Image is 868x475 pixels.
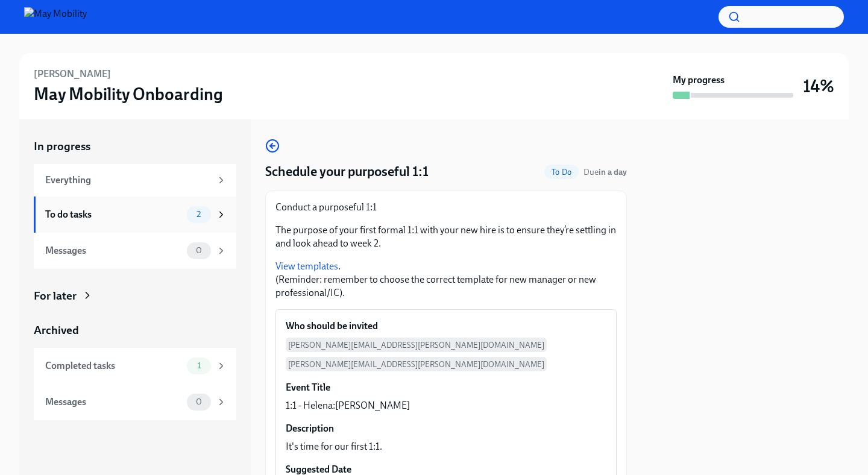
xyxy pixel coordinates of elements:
span: 0 [189,246,209,255]
h4: Schedule your purposeful 1:1 [265,163,429,181]
strong: in a day [599,167,627,177]
p: Conduct a purposeful 1:1 [275,201,617,214]
h6: [PERSON_NAME] [34,68,111,81]
h6: Who should be invited [286,319,378,333]
a: Archived [34,322,236,338]
a: To do tasks2 [34,197,236,233]
a: Messages0 [34,384,236,420]
a: View templates [275,260,338,272]
div: Everything [45,174,211,187]
h3: 14% [803,75,834,97]
div: For later [34,288,77,304]
span: 2 [189,210,208,219]
div: Completed tasks [45,359,182,373]
p: It's time for our first 1:1. [286,440,382,453]
span: Due [583,167,627,177]
h3: May Mobility Onboarding [34,83,223,105]
span: [PERSON_NAME][EMAIL_ADDRESS][PERSON_NAME][DOMAIN_NAME] [286,338,547,352]
strong: My progress [673,74,725,87]
div: To do tasks [45,208,182,221]
a: In progress [34,139,236,154]
a: Messages0 [34,233,236,269]
span: 0 [189,397,209,406]
p: . (Reminder: remember to choose the correct template for new manager or new professional/IC). [275,260,617,300]
span: To Do [544,168,579,177]
h6: Event Title [286,381,330,394]
span: 1 [190,361,208,370]
p: 1:1 - Helena:[PERSON_NAME] [286,399,410,412]
span: [PERSON_NAME][EMAIL_ADDRESS][PERSON_NAME][DOMAIN_NAME] [286,357,547,371]
span: August 20th, 2025 09:00 [583,166,627,178]
img: May Mobility [24,7,87,27]
a: Completed tasks1 [34,348,236,384]
p: The purpose of your first formal 1:1 with your new hire is to ensure they’re settling in and look... [275,224,617,250]
div: Messages [45,395,182,409]
h6: Description [286,422,334,435]
a: Everything [34,164,236,197]
a: For later [34,288,236,304]
div: Messages [45,244,182,257]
